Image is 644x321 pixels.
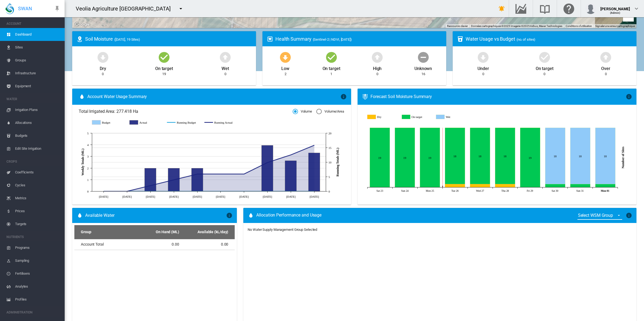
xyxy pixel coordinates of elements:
[417,51,430,64] md-icon: icon-minus-circle
[158,51,171,64] md-icon: icon-checkbox-marked-circle
[15,218,60,231] span: Targets
[313,37,352,41] span: (Sentinel-2 | NDVI, [DATE])
[545,184,565,187] g: On target Aug 30, 2025 1
[267,36,273,42] md-icon: icon-heart-box-outline
[420,128,440,187] g: On target Aug 25, 2025 19
[470,128,490,184] g: On target Aug 27, 2025 18
[144,168,156,191] g: Actual Jul 7 1.98
[482,72,484,76] div: 0
[15,205,60,218] span: Prices
[328,132,331,135] tspan: 20
[122,195,132,198] tspan: [DATE]
[498,5,505,12] md-icon: icon-bell-ring
[576,189,584,192] tspan: Sun 31
[15,103,60,116] span: Irrigation Plans
[328,190,330,193] tspan: 0
[496,3,507,14] button: icon-bell-ring
[313,190,315,192] circle: Running Budget Aug 25 0
[15,80,60,93] span: Equipment
[219,51,232,64] md-icon: icon-arrow-up-bold-circle
[261,145,273,191] g: Actual Aug 11 3.96
[562,5,575,12] md-icon: Click here for help
[538,51,551,64] md-icon: icon-checkbox-marked-circle
[77,212,83,219] md-icon: icon-water
[239,195,249,198] tspan: [DATE]
[77,36,83,42] md-icon: icon-map-marker-radius
[76,5,175,12] div: Veolia Agriculture [GEOGRAPHIC_DATA]
[501,189,509,192] tspan: Thu 28
[293,109,312,114] md-radio-button: Volume
[313,144,315,146] circle: Running Actual Aug 25 15.84
[248,212,254,219] md-icon: icon-water
[130,242,179,247] div: 0.00
[403,115,433,120] g: On target
[87,94,340,100] span: Account Water Usage Summary
[585,3,596,14] img: profile.jpg
[421,72,425,76] div: 16
[15,280,60,293] span: Analytes
[601,189,609,192] tspan: Mon 01
[87,155,89,158] tspan: 3
[445,128,465,184] g: On target Aug 26, 2025 18
[224,72,226,76] div: 0
[15,241,60,254] span: Programs
[447,24,468,28] button: Raccourcis clavier
[205,120,237,125] g: Running Actual
[476,189,484,192] tspan: Wed 27
[167,120,199,125] g: Running Budget
[495,184,515,187] g: Dry Aug 28, 2025 1
[5,3,14,14] img: SWAN-Landscape-Logo-Colour-drop.png
[6,157,60,166] span: CROPS
[15,179,60,192] span: Cycles
[308,153,320,191] g: Actual Aug 25 3.3
[155,64,173,72] div: On target
[175,3,186,14] button: icon-menu-down
[87,132,89,135] tspan: 5
[610,11,621,14] span: (Admin)
[362,93,368,100] md-icon: icon-thermometer-lines
[376,189,383,192] tspan: Sat 23
[18,5,32,12] span: SWAN
[545,128,565,184] g: Wet Aug 30, 2025 18
[340,93,347,100] md-icon: icon-information
[477,64,489,72] div: Under
[633,5,640,12] md-icon: icon-chevron-down
[181,225,235,239] th: Available (kL/day)
[130,120,162,125] g: Actual
[470,184,490,187] g: Dry Aug 27, 2025 1
[87,190,89,193] tspan: 0
[178,5,184,12] md-icon: icon-menu-down
[263,195,272,198] tspan: [DATE]
[193,195,202,198] tspan: [DATE]
[243,173,245,175] circle: Running Actual Aug 4 5.94
[54,5,60,12] md-icon: icon-pin
[595,184,615,187] g: On target Sep 01, 2025 1
[285,72,286,76] div: 2
[325,51,338,64] md-icon: icon-checkbox-marked-circle
[102,72,104,76] div: 0
[196,190,198,192] circle: Running Budget Jul 21 0
[92,120,124,125] g: Budget
[328,161,331,164] tspan: 10
[146,195,155,198] tspan: [DATE]
[219,173,221,175] circle: Running Actual Jul 28 5.94
[15,142,60,155] span: Edit Site Irrigation
[149,184,151,187] circle: Running Actual Jul 7 1.98
[328,175,330,179] tspan: 5
[626,93,632,100] md-icon: icon-information
[310,195,319,198] tspan: [DATE]
[226,212,233,219] md-icon: icon-information
[196,173,198,175] circle: Running Actual Jul 21 5.94
[126,190,128,192] circle: Running Actual Jun 30 0
[87,178,89,182] tspan: 1
[15,54,60,67] span: Groups
[74,239,128,250] td: Account Total
[437,115,468,120] g: Wet
[173,179,175,181] circle: Running Actual Jul 14 3.96
[414,64,432,72] div: Unknown
[85,36,252,42] div: Soil Moisture
[256,212,321,219] span: Allocation Performance and Usage
[600,4,630,9] div: [PERSON_NAME]
[87,143,89,146] tspan: 4
[495,128,515,184] g: On target Aug 28, 2025 18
